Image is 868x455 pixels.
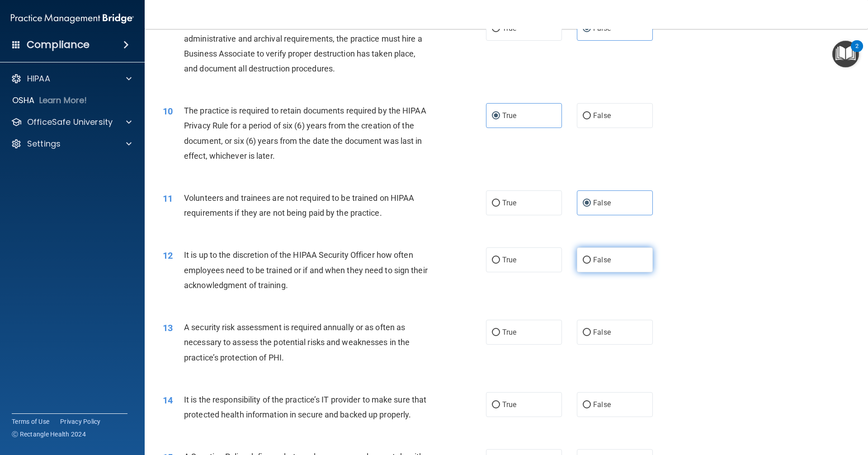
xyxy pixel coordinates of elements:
span: False [593,199,611,207]
span: 11 [163,193,173,204]
span: False [593,256,611,264]
p: Settings [27,138,61,149]
span: 10 [163,106,173,117]
input: False [583,25,591,32]
p: OSHA [12,95,35,106]
input: True [492,257,500,264]
span: True [502,256,516,264]
span: False [593,400,611,409]
div: 2 [855,46,859,58]
span: Volunteers and trainees are not required to be trained on HIPAA requirements if they are not bein... [184,193,414,218]
input: False [583,200,591,207]
input: True [492,25,500,32]
p: Learn More! [39,95,87,106]
button: Open Resource Center, 2 new notifications [832,41,859,67]
span: To properly destroy records that have satisfied legal, fiscal, administrative and archival requir... [184,19,422,73]
a: Settings [11,138,132,149]
span: True [502,199,516,207]
iframe: Drift Widget Chat Controller [823,393,857,427]
input: False [583,113,591,119]
input: True [492,200,500,207]
span: 14 [163,395,173,406]
span: 13 [163,322,173,333]
span: False [593,111,611,120]
input: False [583,329,591,336]
input: True [492,113,500,119]
a: Privacy Policy [60,417,101,426]
p: OfficeSafe University [27,117,113,128]
h4: Compliance [27,38,90,51]
input: True [492,402,500,408]
input: False [583,402,591,408]
span: A security risk assessment is required annually or as often as necessary to assess the potential ... [184,322,410,362]
span: True [502,328,516,337]
a: Terms of Use [12,417,49,426]
img: PMB logo [11,9,134,28]
span: It is the responsibility of the practice’s IT provider to make sure that protected health informa... [184,395,426,419]
input: False [583,257,591,264]
span: False [593,328,611,337]
span: It is up to the discretion of the HIPAA Security Officer how often employees need to be trained o... [184,250,428,289]
p: HIPAA [27,73,50,84]
span: Ⓒ Rectangle Health 2024 [12,430,86,439]
span: The practice is required to retain documents required by the HIPAA Privacy Rule for a period of s... [184,106,426,161]
span: True [502,111,516,120]
a: HIPAA [11,73,132,84]
a: OfficeSafe University [11,117,132,128]
span: 12 [163,250,173,261]
span: True [502,400,516,409]
input: True [492,329,500,336]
